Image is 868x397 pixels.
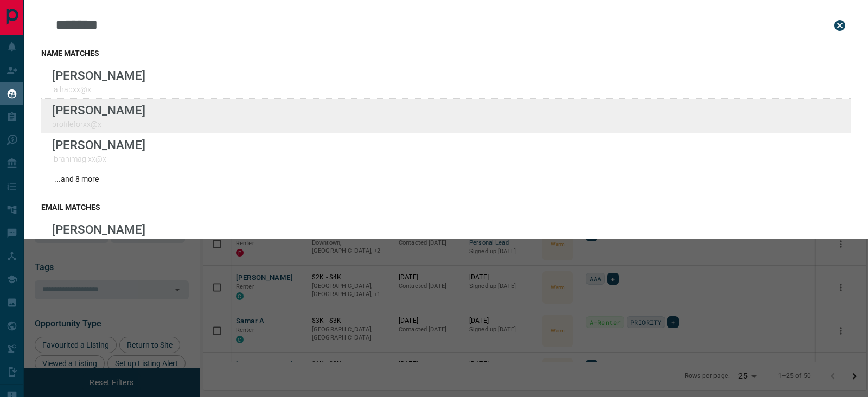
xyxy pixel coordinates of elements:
[41,168,851,190] div: ...and 8 more
[52,120,145,129] p: profileforxx@x
[52,138,145,152] p: [PERSON_NAME]
[52,155,145,163] p: ibrahimagixx@x
[52,68,145,82] p: [PERSON_NAME]
[52,222,145,236] p: [PERSON_NAME]
[829,15,851,36] button: close search bar
[52,103,145,117] p: [PERSON_NAME]
[41,203,851,212] h3: email matches
[41,49,851,57] h3: name matches
[52,85,145,94] p: ialhabxx@x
